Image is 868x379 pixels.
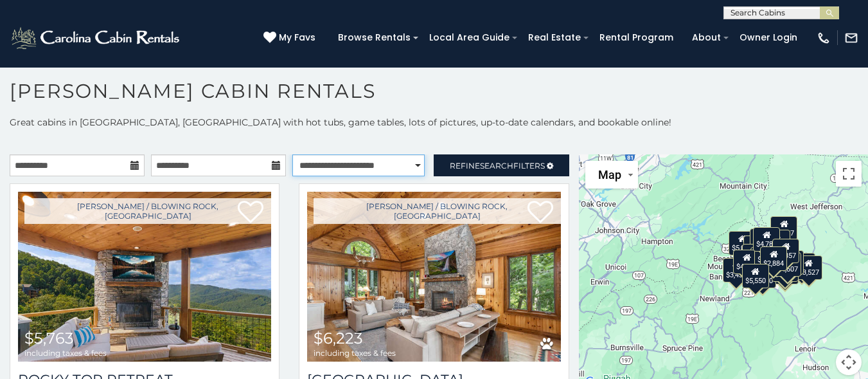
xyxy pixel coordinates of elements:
[314,349,396,357] span: including taxes & fees
[18,192,271,362] a: Rocky Top Retreat $5,763 including taxes & fees
[772,238,799,263] div: $4,357
[307,192,560,362] a: Chimney Island $6,223 including taxes & fees
[795,255,822,280] div: $3,527
[10,25,183,51] img: White-1-2.png
[733,28,804,48] a: Owner Login
[314,198,560,224] a: [PERSON_NAME] / Blowing Rock, [GEOGRAPHIC_DATA]
[729,230,756,255] div: $5,015
[263,31,319,45] a: My Favs
[585,161,638,189] button: Change map style
[24,349,107,357] span: including taxes & fees
[723,258,750,282] div: $3,435
[24,198,271,224] a: [PERSON_NAME] / Blowing Rock, [GEOGRAPHIC_DATA]
[522,28,587,48] a: Real Estate
[844,31,858,45] img: mail-regular-white.png
[777,250,804,274] div: $3,923
[836,161,862,187] button: Toggle fullscreen view
[750,228,777,252] div: $4,747
[450,161,545,171] span: Refine Filters
[770,216,797,241] div: $2,327
[18,192,271,362] img: Rocky Top Retreat
[817,31,831,45] img: phone-regular-white.png
[593,28,680,48] a: Rental Program
[314,329,363,347] span: $6,223
[733,249,760,273] div: $4,751
[772,260,799,284] div: $5,930
[741,263,768,288] div: $5,550
[598,168,621,181] span: Map
[332,28,417,48] a: Browse Rentals
[279,31,315,44] span: My Favs
[753,227,780,252] div: $4,781
[307,192,560,362] img: Chimney Island
[836,349,862,375] button: Map camera controls
[423,28,516,48] a: Local Area Guide
[772,257,799,282] div: $2,611
[24,329,74,347] span: $5,763
[754,243,781,267] div: $3,026
[774,252,801,277] div: $4,607
[480,161,513,171] span: Search
[686,28,727,48] a: About
[434,154,569,176] a: RefineSearchFilters
[760,246,787,271] div: $2,884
